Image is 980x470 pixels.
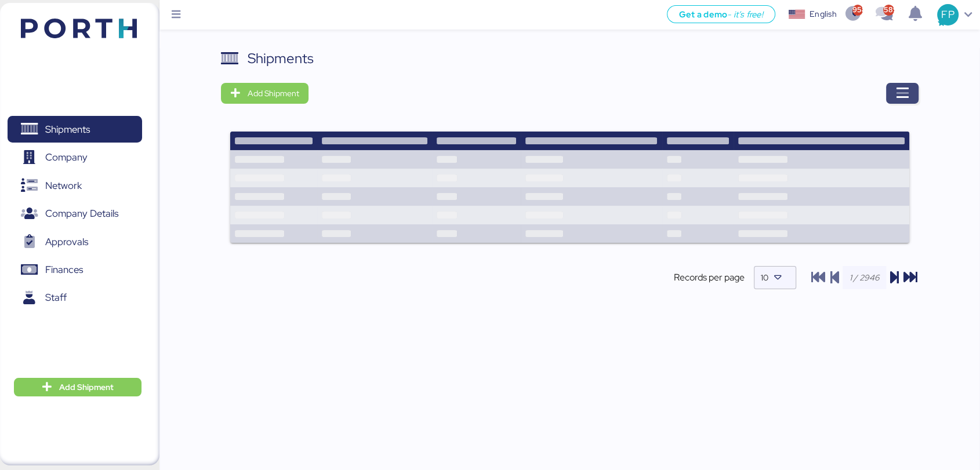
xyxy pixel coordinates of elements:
span: Network [45,177,82,194]
span: Add Shipment [248,86,299,100]
div: Shipments [248,48,314,69]
span: FP [941,7,954,22]
span: 10 [761,272,768,283]
span: Add Shipment [59,380,114,394]
a: Network [8,172,142,199]
a: Finances [8,257,142,283]
a: Shipments [8,116,142,143]
span: Records per page [674,271,745,285]
a: Company Details [8,201,142,227]
span: Company Details [45,205,118,222]
span: Shipments [45,121,90,138]
button: Add Shipment [221,83,308,104]
span: Company [45,149,88,166]
div: English [810,8,836,20]
input: 1 / 2946 [843,266,886,289]
span: Finances [45,261,83,278]
span: Approvals [45,234,88,250]
a: Company [8,144,142,171]
button: Menu [166,5,186,25]
a: Staff [8,285,142,311]
a: Approvals [8,228,142,255]
button: Add Shipment [14,378,141,396]
span: Staff [45,289,67,306]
